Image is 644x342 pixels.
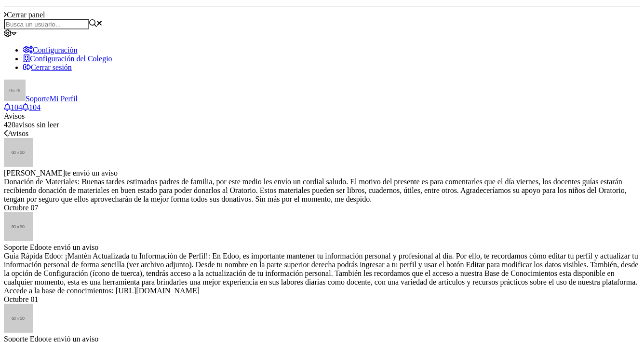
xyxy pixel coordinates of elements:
input: Busca un usuario... [4,19,89,29]
a: Configuración del Colegio [23,55,112,63]
span: 104 [11,103,22,111]
img: 60x60 [4,304,33,333]
span: Soporte Edoo [4,243,46,251]
div: Octubre 07 [4,204,640,212]
a: Cerrar sesión [23,63,72,71]
span: avisos sin leer [4,121,59,129]
img: 60x60 [4,138,33,167]
div: te envió un aviso [4,169,640,178]
span: Mi Perfil [50,95,78,103]
span: Cerrar panel [7,11,45,19]
span: Soporte [26,95,50,103]
a: Configuración [23,46,77,54]
div: te envió un aviso [4,243,640,252]
span: Avisos [8,129,28,137]
span: 420 [4,121,15,129]
div: Avisos [4,112,640,121]
span: 104 [29,103,40,111]
a: 104 [4,103,22,111]
div: Octubre 01 [4,295,640,304]
span: [PERSON_NAME] [4,169,65,177]
div: Donación de Materiales: Buenas tardes estimados padres de familia, por este medio les envío un co... [4,178,640,204]
div: Guía Rápida Edoo: ¡Mantén Actualizada tu Información de Perfil!: En Edoo, es importante mantener ... [4,252,640,295]
img: 45x45 [4,80,26,101]
a: SoporteMi Perfil [4,95,78,103]
a: 104 [22,103,40,111]
img: 60x60 [4,212,33,241]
